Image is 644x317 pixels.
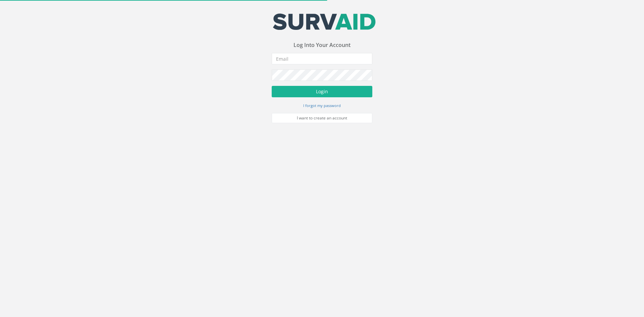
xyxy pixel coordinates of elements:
[272,86,372,97] button: Login
[272,113,372,123] a: I want to create an account
[272,42,372,48] h3: Log Into Your Account
[272,53,372,64] input: Email
[303,102,341,108] a: I forgot my password
[303,103,341,108] small: I forgot my password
